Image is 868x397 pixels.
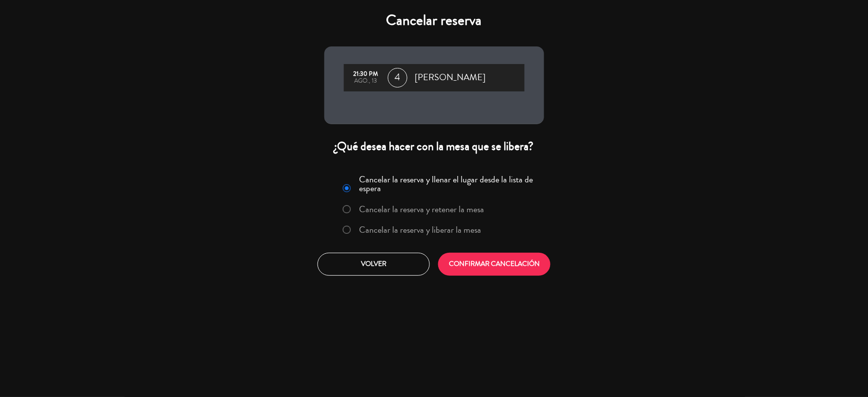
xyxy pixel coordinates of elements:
label: Cancelar la reserva y llenar el lugar desde la lista de espera [359,175,538,193]
div: ago., 13 [349,78,383,85]
label: Cancelar la reserva y liberar la mesa [359,225,481,234]
label: Cancelar la reserva y retener la mesa [359,205,484,214]
div: ¿Qué desea hacer con la mesa que se libera? [324,139,544,154]
span: 4 [388,68,407,88]
span: [PERSON_NAME] [415,70,486,85]
h4: Cancelar reserva [324,12,544,29]
button: CONFIRMAR CANCELACIÓN [438,253,550,276]
div: 21:30 PM [349,71,383,78]
button: Volver [318,253,430,276]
